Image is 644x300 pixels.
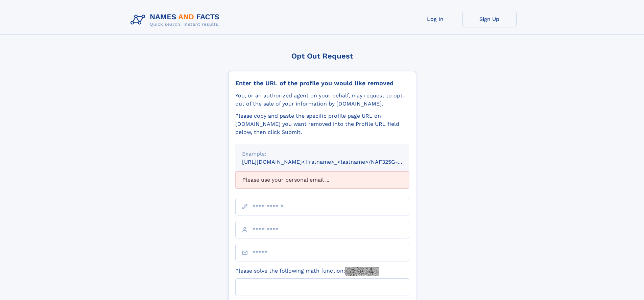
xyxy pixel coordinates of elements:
small: [URL][DOMAIN_NAME]<firstname>_<lastname>/NAF325G-xxxxxxxx [242,159,422,165]
div: Please use your personal email ... [235,171,409,188]
div: Example: [242,150,402,158]
img: Logo Names and Facts [128,11,225,29]
div: Opt Out Request [228,52,416,60]
label: Please solve the following math function: [235,267,379,276]
a: Log In [408,11,462,27]
div: You, or an authorized agent on your behalf, may request to opt-out of the sale of your informatio... [235,92,409,108]
div: Please copy and paste the specific profile page URL on [DOMAIN_NAME] you want removed into the Pr... [235,112,409,136]
div: Enter the URL of the profile you would like removed [235,79,409,87]
a: Sign Up [462,11,517,27]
